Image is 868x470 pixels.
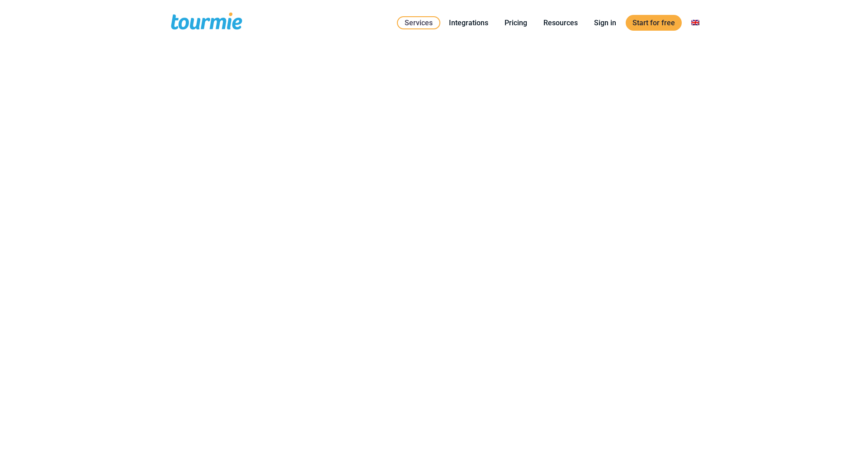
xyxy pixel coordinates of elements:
a: Resources [537,17,585,28]
a: Services [397,16,440,29]
a: Pricing [498,17,534,28]
a: Switch to [684,17,706,28]
a: Integrations [442,17,495,28]
a: Sign in [587,17,623,28]
a: Start for free [626,15,682,31]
